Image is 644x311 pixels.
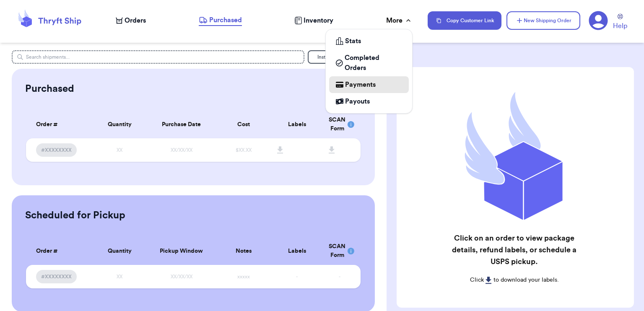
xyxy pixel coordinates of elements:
[345,80,376,90] span: Payments
[339,274,340,279] span: -
[217,237,270,265] th: Notes
[270,237,324,265] th: Labels
[345,96,370,106] span: Payouts
[209,15,242,25] span: Purchased
[296,274,298,279] span: -
[26,111,93,138] th: Order #
[41,147,72,153] span: #XXXXXXXX
[171,148,192,153] span: XX/XX/XX
[25,82,74,96] h2: Purchased
[329,76,409,93] a: Payments
[116,16,146,26] a: Orders
[117,274,122,279] span: XX
[93,111,146,138] th: Quantity
[294,16,333,26] a: Inventory
[345,53,402,73] span: Completed Orders
[329,242,351,260] div: SCAN Form
[317,54,357,60] span: Instagram Handle
[386,16,413,26] div: More
[448,232,581,267] h2: Click on an order to view package details, refund labels, or schedule a USPS pickup.
[146,111,217,138] th: Purchase Date
[506,11,580,30] button: New Shipping Order
[117,148,122,153] span: XX
[329,49,409,76] a: Completed Orders
[329,33,409,49] a: Stats
[448,276,581,284] p: Click to download your labels.
[613,21,627,31] span: Help
[146,237,217,265] th: Pickup Window
[345,36,361,46] span: Stats
[217,111,270,138] th: Cost
[12,50,304,64] input: Search shipments...
[308,50,375,64] button: Instagram Handle
[25,209,125,222] h2: Scheduled for Pickup
[270,111,324,138] th: Labels
[329,116,351,133] div: SCAN Form
[237,274,250,279] span: xxxxx
[171,274,192,279] span: XX/XX/XX
[41,273,72,280] span: #XXXXXXXX
[93,237,146,265] th: Quantity
[329,93,409,110] a: Payouts
[304,16,333,26] span: Inventory
[26,237,93,265] th: Order #
[125,16,146,26] span: Orders
[613,14,627,31] a: Help
[199,15,242,26] a: Purchased
[428,11,501,30] button: Copy Customer Link
[236,148,252,153] span: $XX.XX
